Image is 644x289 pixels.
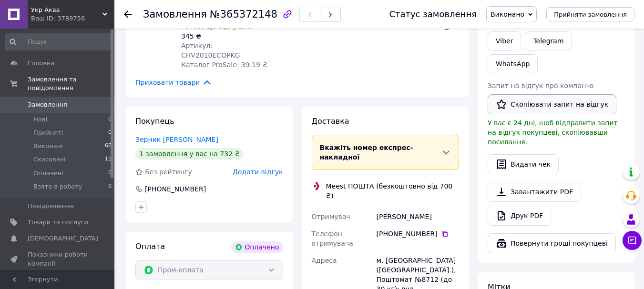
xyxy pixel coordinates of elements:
[210,9,277,20] span: №365372148
[135,117,174,126] span: Покупець
[33,182,82,191] span: Взято в роботу
[181,31,269,41] div: 345 ₴
[488,154,559,174] button: Видати чек
[105,155,112,164] span: 11
[488,54,538,73] a: WhatsApp
[181,61,267,69] span: Каталог ProSale: 39.19 ₴
[108,115,112,124] span: 0
[488,206,551,226] a: Друк PDF
[135,242,165,251] span: Оплата
[491,10,524,18] span: Виконано
[143,9,207,20] span: Замовлення
[377,229,459,239] div: [PHONE_NUMBER]
[135,148,244,159] div: 1 замовлення у вас на 732 ₴
[28,250,88,268] span: Показники роботи компанії
[124,10,132,19] div: Повернутися назад
[33,142,63,150] span: Виконані
[525,31,572,50] a: Telegram
[108,129,112,137] span: 0
[312,230,353,247] span: Телефон отримувача
[28,75,114,92] span: Замовлення та повідомлення
[324,181,462,200] div: Meest ПОШТА (безкоштовно від 700 ₴)
[33,155,66,164] span: Скасовані
[28,100,67,109] span: Замовлення
[31,14,114,23] div: Ваш ID: 3789756
[135,77,212,88] span: Приховати товари
[488,233,616,253] button: Повернути гроші покупцеві
[231,241,283,253] div: Оплачено
[312,213,350,220] span: Отримувач
[312,257,337,264] span: Адреса
[108,169,112,178] span: 0
[5,33,112,50] input: Пошук
[28,202,74,210] span: Повідомлення
[623,231,642,250] button: Чат з покупцем
[488,94,616,114] button: Скопіювати запит на відгук
[389,10,477,19] div: Статус замовлення
[375,208,461,225] div: [PERSON_NAME]
[108,182,112,191] span: 0
[145,168,192,176] span: Без рейтингу
[488,82,593,90] span: Запит на відгук про компанію
[33,115,47,124] span: Нові
[488,119,618,146] span: У вас є 24 дні, щоб відправити запит на відгук покупцеві, скопіювавши посилання.
[233,168,283,176] span: Додати відгук
[33,129,63,137] span: Прийняті
[181,42,240,59] span: Артикул: CHV2010ECOPKG
[181,23,254,30] span: Готово до відправки
[320,144,413,161] span: Вкажіть номер експрес-накладної
[135,136,218,143] a: Зерник [PERSON_NAME]
[312,117,349,126] span: Доставка
[31,6,102,14] span: Укр Аква
[546,7,634,21] button: Прийняти замовлення
[28,234,98,243] span: [DEMOGRAPHIC_DATA]
[488,31,521,50] a: Viber
[488,182,581,202] a: Завантажити PDF
[554,11,627,18] span: Прийняти замовлення
[28,218,88,227] span: Товари та послуги
[144,184,207,194] div: [PHONE_NUMBER]
[105,142,112,150] span: 68
[28,59,54,68] span: Головна
[33,169,63,178] span: Оплачені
